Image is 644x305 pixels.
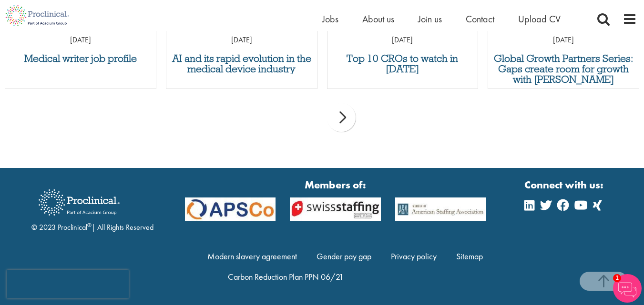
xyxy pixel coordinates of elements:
[31,183,127,222] img: Proclinical Recruitment
[31,182,153,233] div: © 2023 Proclinical | All Rights Reserved
[185,177,486,192] strong: Members of:
[613,274,621,282] span: 1
[7,270,129,298] iframe: reCAPTCHA
[327,103,356,132] div: next
[488,35,639,46] p: [DATE]
[518,13,561,25] a: Upload CV
[87,221,92,229] sup: ®
[322,13,338,25] a: Jobs
[362,13,394,25] a: About us
[456,251,483,262] a: Sitemap
[166,35,317,46] p: [DATE]
[317,251,371,262] a: Gender pay gap
[283,197,388,221] img: APSCo
[327,35,478,46] p: [DATE]
[171,53,312,74] a: AI and its rapid evolution in the medical device industry
[332,53,473,74] a: Top 10 CROs to watch in [DATE]
[418,13,442,25] a: Join us
[388,197,493,221] img: APSCo
[207,251,297,262] a: Modern slavery agreement
[10,53,151,64] a: Medical writer job profile
[391,251,437,262] a: Privacy policy
[613,274,642,303] img: Chatbot
[178,197,283,221] img: APSCo
[524,177,605,192] strong: Connect with us:
[466,13,494,25] a: Contact
[493,53,634,85] a: Global Growth Partners Series: Gaps create room for growth with [PERSON_NAME]
[228,271,344,282] a: Carbon Reduction Plan PPN 06/21
[5,35,156,46] p: [DATE]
